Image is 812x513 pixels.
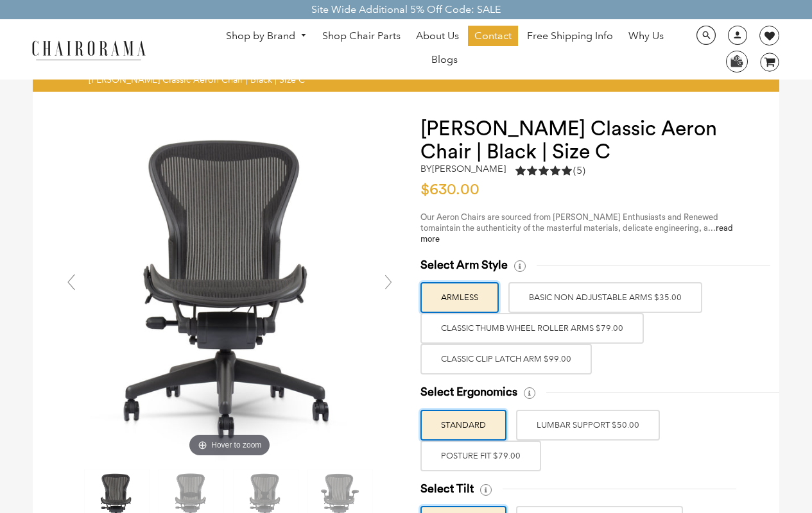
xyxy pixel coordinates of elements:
h2: by [420,164,506,174]
span: maintain the authenticity of the masterful materials, delicate engineering, a... [420,224,733,243]
span: Select Arm Style [420,258,508,273]
label: STANDARD [420,410,506,441]
a: Contact [468,26,518,46]
span: (5) [573,164,585,178]
a: Blogs [425,49,464,70]
a: [PERSON_NAME] [432,163,506,174]
label: ARMLESS [420,282,499,313]
h1: [PERSON_NAME] Classic Aeron Chair | Black | Size C [420,117,754,164]
span: Why Us [628,29,664,43]
span: Free Shipping Info [527,29,613,43]
span: Blogs [431,53,458,67]
span: Select Ergonomics [420,385,517,399]
img: Herman Miller Classic Aeron Chair | Black | Size C - chairorama [58,117,401,460]
label: POSTURE FIT $79.00 [420,441,541,471]
div: 5.0 rating (5 votes) [515,164,585,178]
a: Herman Miller Classic Aeron Chair | Black | Size C - chairoramaHover to zoom [58,282,401,294]
span: Shop Chair Parts [322,29,401,43]
span: $630.00 [420,182,479,198]
img: WhatsApp_Image_2024-07-12_at_16.23.01.webp [727,51,747,71]
a: About Us [410,26,465,46]
span: Select Tilt [420,482,474,496]
label: Classic Clip Latch Arm $99.00 [420,344,592,374]
img: chairorama [24,38,153,61]
a: 5.0 rating (5 votes) [515,164,585,181]
nav: DesktopNavigation [207,26,682,73]
label: Classic Thumb Wheel Roller Arms $79.00 [420,313,644,344]
a: Shop Chair Parts [316,26,407,46]
span: About Us [416,29,459,43]
span: Our Aeron Chairs are sourced from [PERSON_NAME] Enthusiasts and Renewed to [420,213,718,232]
span: Contact [474,29,512,43]
label: BASIC NON ADJUSTABLE ARMS $35.00 [508,282,702,313]
a: Why Us [622,26,670,46]
a: Free Shipping Info [521,26,619,46]
a: Shop by Brand [220,26,313,46]
label: LUMBAR SUPPORT $50.00 [516,410,660,441]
